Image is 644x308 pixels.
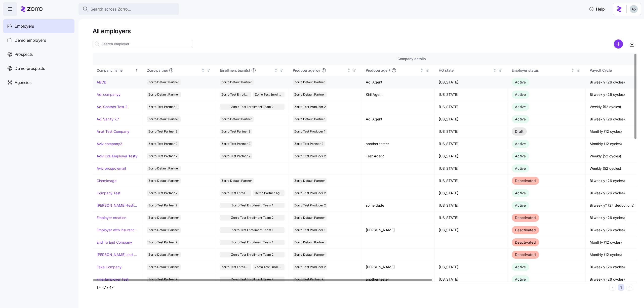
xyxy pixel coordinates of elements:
[221,190,250,196] span: Zorro Test Enrollment Team 2
[435,175,508,187] td: [US_STATE]
[508,65,586,76] th: Employer statusNot sorted
[294,240,325,245] span: Zorro Default Partner
[435,101,508,113] td: [US_STATE]
[294,227,325,233] span: Zorro Test Producer 1
[294,215,325,221] span: Zorro Default Partner
[515,228,536,232] span: Deactivated
[435,65,508,76] th: HQ stateNot sorted
[97,141,122,146] a: Aviv company2
[93,65,143,76] th: Company nameSorted ascending
[97,191,120,196] a: Company Test
[515,203,526,207] span: Active
[294,264,326,270] span: Zorro Test Producer 2
[97,215,126,220] a: Employer creation
[97,285,607,290] div: 1 - 47 / 47
[231,215,273,221] span: Zorro Test Enrollment Team 2
[97,104,128,109] a: Adi Contact Test 2
[15,37,46,43] span: Demo employers
[148,240,177,245] span: Zorro Test Partner 2
[294,141,323,147] span: Zorro Test Partner 2
[148,129,177,134] span: Zorro Test Partner 2
[614,39,623,49] svg: add icon
[231,277,273,282] span: Zorro Test Enrollment Team 2
[362,138,435,150] td: another tester
[435,162,508,175] td: [US_STATE]
[231,240,273,245] span: Zorro Test Enrollment Team 1
[515,191,526,195] span: Active
[148,116,179,122] span: Zorro Default Partner
[97,129,129,134] a: Anat Test Company
[97,80,106,85] a: ABCD
[362,261,435,273] td: [PERSON_NAME]
[97,252,139,257] a: [PERSON_NAME] and ChemImage
[515,142,526,146] span: Active
[97,117,119,122] a: Adi Sanity 7.7
[148,264,179,270] span: Zorro Default Partner
[515,154,526,158] span: Active
[148,104,177,110] span: Zorro Test Partner 2
[618,284,624,291] button: 1
[97,228,139,233] a: Employer with insurance problems
[435,76,508,89] td: [US_STATE]
[512,68,570,73] div: Employer status
[362,150,435,162] td: Test Agent
[347,69,351,72] div: Not sorted
[294,116,325,122] span: Zorro Default Partner
[435,224,508,236] td: [US_STATE]
[221,92,250,97] span: Zorro Test Enrollment Team 2
[435,113,508,125] td: [US_STATE]
[630,5,638,13] img: c4d3a52e2a848ea5f7eb308790fba1e4
[221,79,252,85] span: Zorro Default Partner
[97,265,122,270] a: Fake Company
[515,265,526,269] span: Active
[97,92,120,97] a: Adi companyy
[294,153,326,159] span: Zorro Test Producer 2
[3,61,74,75] a: Demo prospects
[97,68,134,73] div: Company name
[147,68,168,73] span: Zorro partner
[255,264,283,270] span: Zorro Test Enrollment Team 1
[435,199,508,212] td: [US_STATE]
[97,240,132,245] a: End To End Company
[626,284,633,291] button: Next page
[15,65,45,72] span: Demo prospects
[589,6,605,12] span: Help
[148,227,179,233] span: Zorro Default Partner
[231,227,273,233] span: Zorro Test Enrollment Team 1
[435,273,508,286] td: [US_STATE]
[590,68,643,73] div: Payroll Cycle
[362,65,435,76] th: Producer agentNot sorted
[78,3,179,15] button: Search across Zorro...
[289,65,362,76] th: Producer agencyNot sorted
[3,33,74,47] a: Demo employers
[515,117,526,121] span: Active
[515,80,526,84] span: Active
[515,240,536,244] span: Deactivated
[294,178,325,184] span: Zorro Default Partner
[609,284,616,291] button: Previous page
[255,92,283,97] span: Zorro Test Enrollment Team 1
[15,79,31,86] span: Agencies
[435,138,508,150] td: [US_STATE]
[221,264,250,270] span: Zorro Test Enrollment Team 2
[93,27,637,35] h1: All employers
[15,23,34,29] span: Employers
[97,178,116,183] a: ChemImage
[435,187,508,199] td: [US_STATE]
[135,69,138,72] div: Sorted ascending
[220,68,250,73] span: Enrollment team(s)
[294,104,326,110] span: Zorro Test Producer 2
[362,113,435,125] td: Adi Agent
[216,65,289,76] th: Enrollment team(s)Not sorted
[585,4,609,14] button: Help
[435,150,508,162] td: [US_STATE]
[148,141,177,147] span: Zorro Test Partner 2
[362,76,435,89] td: Adi Agent
[3,75,74,90] a: Agencies
[148,252,179,257] span: Zorro Default Partner
[148,203,177,208] span: Zorro Test Partner 2
[515,166,526,170] span: Active
[362,273,435,286] td: another tester
[515,105,526,109] span: Active
[148,178,179,184] span: Zorro Default Partner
